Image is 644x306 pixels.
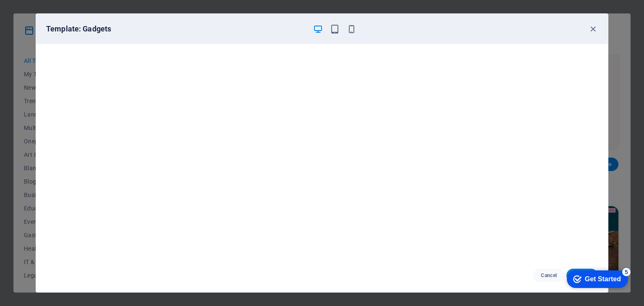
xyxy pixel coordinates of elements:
[540,272,558,279] span: Cancel
[533,269,565,282] button: Cancel
[560,266,631,291] iframe: To enrich screen reader interactions, please activate Accessibility in Grammarly extension settings
[46,24,306,34] h6: Template: Gadgets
